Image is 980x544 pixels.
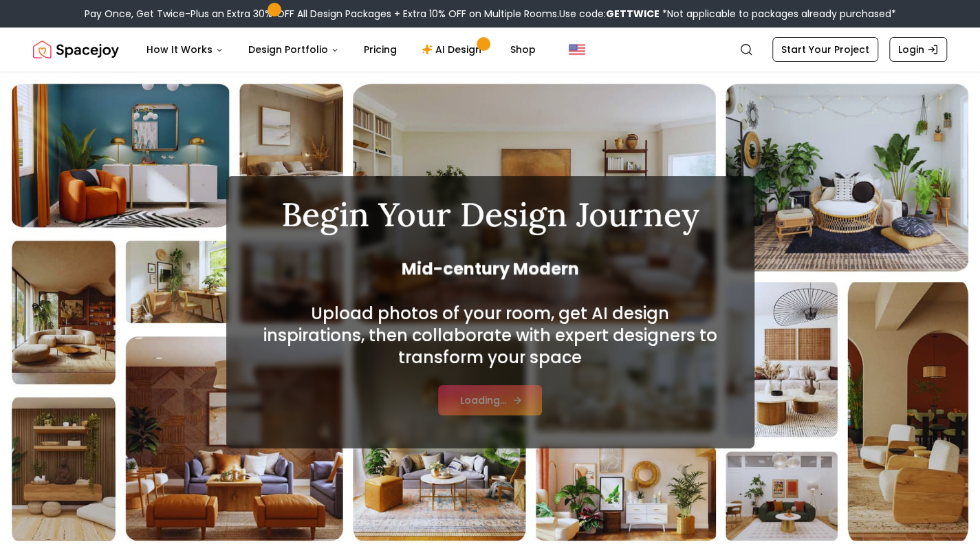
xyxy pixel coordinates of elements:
div: Pay Once, Get Twice-Plus an Extra 30% OFF All Design Packages + Extra 10% OFF on Multiple Rooms. [85,7,896,21]
b: GETTWICE [606,7,660,21]
a: Spacejoy [33,36,119,63]
span: *Not applicable to packages already purchased* [660,7,896,21]
a: Start Your Project [772,37,878,62]
button: Design Portfolio [237,36,350,63]
a: Login [889,37,947,62]
span: Use code: [559,7,660,21]
a: Pricing [353,36,408,63]
nav: Global [33,28,947,72]
a: AI Design [411,36,497,63]
img: United States [569,41,585,58]
button: How It Works [135,36,235,63]
img: Spacejoy Logo [33,36,119,63]
h1: Begin Your Design Journey [259,198,721,231]
span: Mid-century Modern [259,258,721,280]
h2: Upload photos of your room, get AI design inspirations, then collaborate with expert designers to... [259,303,721,369]
nav: Main [135,36,547,63]
a: Shop [499,36,547,63]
